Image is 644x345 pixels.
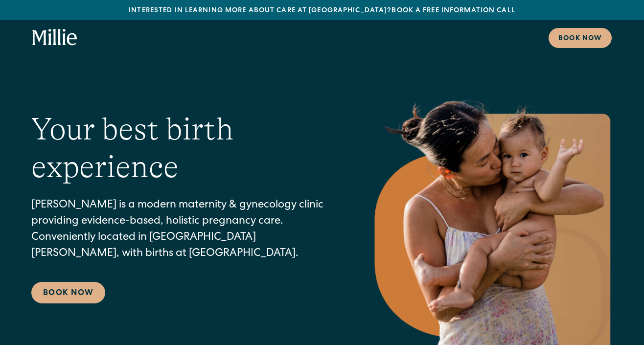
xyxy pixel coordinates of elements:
[391,7,515,14] a: Book a free information call
[32,29,77,46] a: home
[31,198,333,262] p: [PERSON_NAME] is a modern maternity & gynecology clinic providing evidence-based, holistic pregna...
[549,28,612,48] a: Book now
[31,111,333,186] h1: Your best birth experience
[558,34,602,44] div: Book now
[31,282,105,303] a: Book Now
